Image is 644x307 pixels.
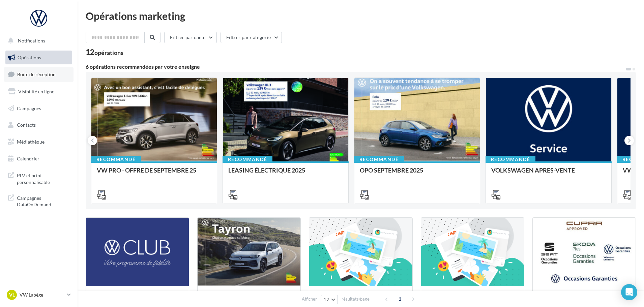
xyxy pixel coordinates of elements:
span: VL [9,291,15,298]
span: Campagnes DataOnDemand [17,193,69,208]
div: Opérations marketing [86,11,636,21]
a: Campagnes [4,101,74,116]
a: Boîte de réception [4,67,74,82]
p: VW Labège [20,291,64,298]
div: VOLKSWAGEN APRES-VENTE [491,167,606,180]
div: Recommandé [486,156,535,163]
div: VW PRO - OFFRE DE SEPTEMBRE 25 [97,167,211,180]
span: Boîte de réception [17,71,56,77]
div: Open Intercom Messenger [621,284,637,300]
div: Recommandé [91,156,141,163]
span: Médiathèque [17,139,45,145]
span: PLV et print personnalisable [17,171,69,185]
a: PLV et print personnalisable [4,168,74,188]
a: Calendrier [4,152,74,166]
a: Médiathèque [4,135,74,149]
a: Opérations [4,51,74,65]
div: OPO SEPTEMBRE 2025 [360,167,474,180]
div: 6 opérations recommandées par votre enseigne [86,64,625,69]
button: Filtrer par catégorie [221,32,282,43]
span: Afficher [302,296,317,302]
span: 12 [324,297,329,302]
span: Calendrier [17,156,39,161]
a: VL VW Labège [5,288,72,301]
span: Notifications [18,38,45,43]
div: Recommandé [223,156,272,163]
div: opérations [94,50,123,56]
a: Visibilité en ligne [4,85,74,99]
a: Campagnes DataOnDemand [4,191,74,211]
span: 1 [394,294,405,304]
span: Contacts [17,122,36,128]
button: Notifications [4,34,71,48]
div: 12 [86,49,123,56]
button: Filtrer par canal [164,32,217,43]
span: Visibilité en ligne [18,89,54,94]
span: Opérations [18,55,41,60]
button: 12 [321,295,338,304]
div: LEASING ÉLECTRIQUE 2025 [228,167,343,180]
a: Contacts [4,118,74,132]
div: Recommandé [354,156,404,163]
span: Campagnes [17,105,41,111]
span: résultats/page [342,296,370,302]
